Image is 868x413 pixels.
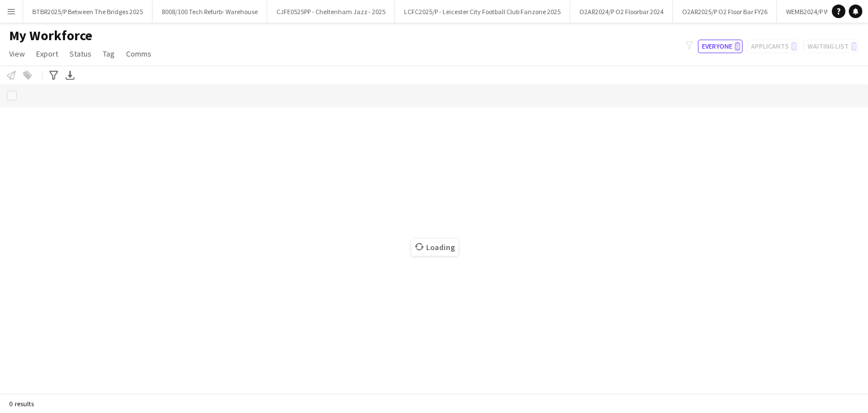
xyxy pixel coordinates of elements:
span: Status [70,49,92,59]
span: My Workforce [9,27,92,44]
span: View [9,49,25,59]
span: Comms [126,49,151,59]
a: Comms [121,46,156,61]
app-action-btn: Advanced filters [47,68,60,82]
a: Export [32,46,63,61]
button: CJFE0525PP - Cheltenham Jazz - 2025 [267,1,395,23]
button: Everyone0 [698,40,743,53]
span: Loading [411,239,458,256]
span: 0 [735,42,740,51]
button: 8008/100 Tech Refurb- Warehouse [153,1,267,23]
span: Export [36,49,58,59]
button: LCFC2025/P - Leicester City Football Club Fanzone 2025 [395,1,570,23]
button: O2AR2025/P O2 Floor Bar FY26 [673,1,777,23]
a: View [5,46,29,61]
button: O2AR2024/P O2 Floorbar 2024 [570,1,673,23]
span: Tag [103,49,115,59]
a: Tag [98,46,119,61]
button: BTBR2025/P Between The Bridges 2025 [23,1,153,23]
app-action-btn: Export XLSX [63,68,77,82]
a: Status [65,46,96,61]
